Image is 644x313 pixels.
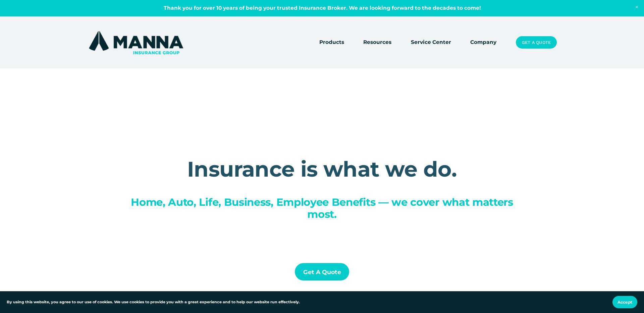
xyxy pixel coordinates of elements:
[363,38,391,47] span: Resources
[612,296,637,308] button: Accept
[7,299,300,305] p: By using this website, you agree to our use of cookies. We use cookies to provide you with a grea...
[516,36,557,49] a: Get a Quote
[87,29,185,56] img: Manna Insurance Group
[295,263,349,281] a: Get a Quote
[411,38,451,47] a: Service Center
[363,38,391,47] a: folder dropdown
[187,156,457,182] strong: Insurance is what we do.
[319,38,344,47] span: Products
[618,300,632,305] span: Accept
[470,38,496,47] a: Company
[319,38,344,47] a: folder dropdown
[131,196,516,220] span: Home, Auto, Life, Business, Employee Benefits — we cover what matters most.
